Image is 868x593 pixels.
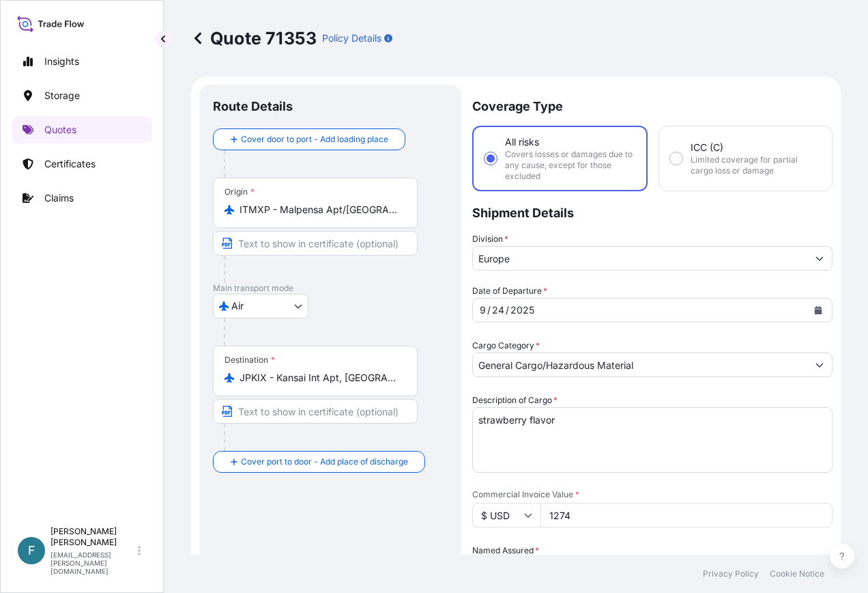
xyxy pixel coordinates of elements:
input: Type to search division [473,246,807,271]
span: F [28,544,35,557]
span: Air [231,299,244,313]
label: Division [472,232,508,246]
span: ICC (C) [691,141,723,154]
span: Covers losses or damages due to any cause, except for those excluded [505,149,635,182]
div: / [487,302,491,318]
div: year, [509,302,536,318]
p: [PERSON_NAME] [PERSON_NAME] [50,526,135,548]
p: Coverage Type [472,85,833,126]
p: Shipment Details [472,191,833,232]
input: Origin [240,203,401,217]
span: Limited coverage for partial cargo loss or damage [691,154,821,176]
p: Quotes [44,123,76,137]
a: Certificates [12,150,152,178]
label: Description of Cargo [472,394,558,407]
span: Cover door to port - Add loading place [241,133,388,146]
p: Insights [44,55,79,68]
a: Privacy Policy [703,568,759,579]
a: Claims [12,184,152,212]
button: Show suggestions [807,246,832,271]
p: Policy Details [322,31,381,45]
span: Commercial Invoice Value [472,489,833,500]
div: Destination [225,355,275,366]
button: Show suggestions [807,353,832,377]
p: Claims [44,191,74,205]
a: Insights [12,48,152,75]
textarea: strawberry flavor [472,407,833,473]
p: Quote 71353 [191,27,317,49]
div: month, [478,302,487,318]
div: / [506,302,509,318]
input: ICC (C)Limited coverage for partial cargo loss or damage [670,152,682,165]
input: Select a commodity type [473,353,807,377]
a: Cookie Notice [770,568,824,579]
span: Date of Departure [472,284,547,298]
button: Cover door to port - Add loading place [213,128,405,150]
p: Main transport mode [213,283,448,294]
button: Select transport [213,294,308,318]
a: Quotes [12,116,152,143]
label: Cargo Category [472,339,540,353]
input: Destination [240,371,401,385]
div: day, [491,302,506,318]
input: Type amount [540,503,833,527]
div: Origin [225,187,255,197]
p: [EMAIL_ADDRESS][PERSON_NAME][DOMAIN_NAME] [50,551,135,575]
p: Storage [44,89,80,102]
span: Cover port to door - Add place of discharge [241,455,408,469]
input: All risksCovers losses or damages due to any cause, except for those excluded [484,152,497,165]
p: Certificates [44,157,96,171]
p: Route Details [213,98,293,115]
button: Cover port to door - Add place of discharge [213,451,425,473]
input: Text to appear on certificate [213,399,418,424]
span: All risks [505,135,539,149]
label: Named Assured [472,544,539,557]
input: Text to appear on certificate [213,231,418,256]
button: Calendar [807,299,829,321]
a: Storage [12,82,152,109]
